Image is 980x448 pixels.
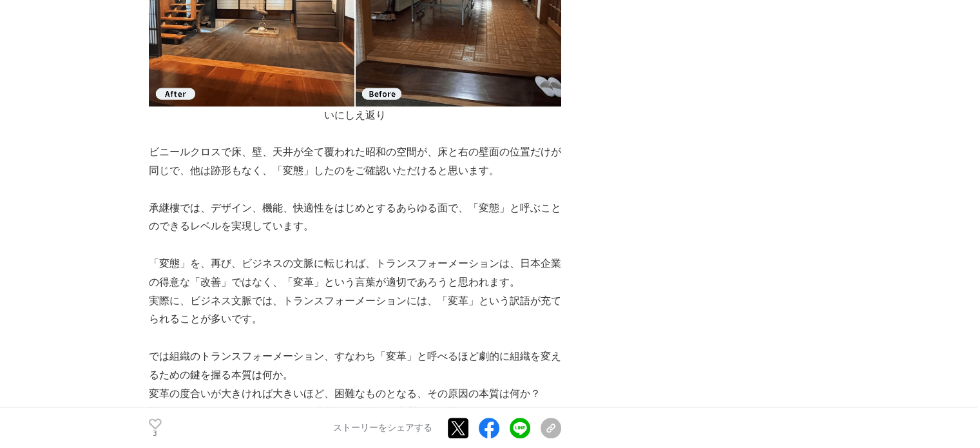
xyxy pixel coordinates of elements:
[149,143,561,180] p: ビニールクロスで床、壁、天井が全て覆われた昭和の空間が、床と右の壁面の位置だけが同じで、他は跡形もなく、「変態」したのをご確認いただけると思います。
[149,199,561,237] p: 承継樓では、デザイン、機能、快適性をはじめとするあらゆる面で、「変態」と呼ぶことのできるレベルを実現しています。
[149,403,561,422] p: 即ち、トランスフォーメーションの成否の鍵を握る、本質的な命題は何でしょうか？
[149,292,561,329] p: 実際に、ビジネス文脈では、トランスフォーメーションには、「変革」という訳語が充てられることが多いです。
[333,422,432,434] p: ストーリーをシェアする
[149,431,162,437] p: 3
[149,106,561,125] p: いにしえ返り
[149,347,561,385] p: では組織のトランスフォーメーション、すなわち「変革」と呼べるほど劇的に組織を変えるための鍵を握る本質は何か。
[149,385,561,404] p: 変革の度合いが大きければ大きいほど、困難なものとなる、その原因の本質は何か？
[149,255,561,292] p: 「変態」を、再び、ビジネスの文脈に転じれば、トランスフォーメーションは、日本企業の得意な「改善」ではなく、「変革」という言葉が適切であろうと思われます。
